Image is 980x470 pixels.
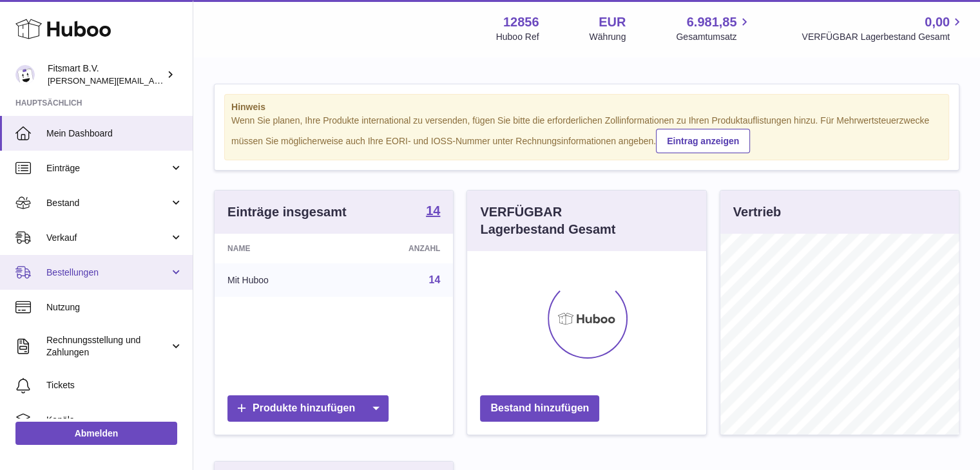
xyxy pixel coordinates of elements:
[429,274,441,285] a: 14
[231,115,942,153] div: Wenn Sie planen, Ihre Produkte international zu versenden, fügen Sie bitte die erforderlichen Zol...
[46,162,169,174] span: Einträge
[480,203,648,238] h3: VERFÜGBAR Lagerbestand Gesamt
[426,204,440,220] a: 14
[343,234,453,263] th: Anzahl
[46,232,169,244] span: Verkauf
[48,62,164,87] div: Fitsmart B.V.
[46,379,183,391] span: Tickets
[15,422,177,445] a: Abmelden
[426,204,440,217] strong: 14
[599,14,626,31] strong: EUR
[676,14,751,43] a: 6.981,85 Gesamtumsatz
[227,203,347,221] h3: Einträge insgesamt
[15,65,35,84] img: jonathan@leaderoo.com
[46,301,183,314] span: Nutzung
[802,31,965,43] span: VERFÜGBAR Lagerbestand Gesamt
[656,129,750,153] a: Eintrag anzeigen
[227,395,389,422] a: Produkte hinzufügen
[496,31,539,43] div: Huboo Ref
[215,234,343,263] th: Name
[46,267,169,279] span: Bestellungen
[46,334,169,359] span: Rechnungsstellung und Zahlungen
[676,31,751,43] span: Gesamtumsatz
[48,75,258,86] span: [PERSON_NAME][EMAIL_ADDRESS][DOMAIN_NAME]
[503,14,539,31] strong: 12856
[46,197,169,209] span: Bestand
[802,14,965,43] a: 0,00 VERFÜGBAR Lagerbestand Gesamt
[687,14,737,31] span: 6.981,85
[733,203,781,221] h3: Vertrieb
[215,263,343,297] td: Mit Huboo
[480,395,599,422] a: Bestand hinzufügen
[46,414,183,426] span: Kanäle
[231,101,942,113] strong: Hinweis
[590,31,626,43] div: Währung
[925,14,950,31] span: 0,00
[46,127,183,140] span: Mein Dashboard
